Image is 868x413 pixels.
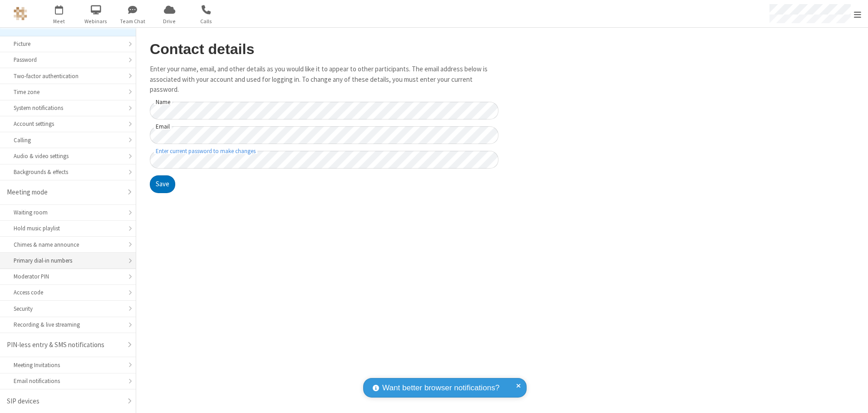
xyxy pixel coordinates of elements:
div: Two-factor authentication [14,72,122,80]
div: Time zone [14,88,122,96]
div: System notifications [14,104,122,112]
div: Picture [14,40,122,48]
button: Save [150,175,175,194]
h2: Contact details [150,41,498,57]
div: Recording & live streaming [14,320,122,329]
div: Backgrounds & effects [14,168,122,176]
div: Chimes & name announce [14,240,122,249]
div: Email notifications [14,377,122,385]
div: PIN-less entry & SMS notifications [7,340,122,350]
div: Meeting Invitations [14,361,122,369]
div: Hold music playlist [14,224,122,233]
div: Access code [14,288,122,297]
span: Webinars [79,17,113,25]
span: Drive [153,17,187,25]
div: Waiting room [14,208,122,217]
img: QA Selenium DO NOT DELETE OR CHANGE [14,7,27,20]
span: Team Chat [116,17,150,25]
span: Calls [189,17,223,25]
div: Account settings [14,119,122,128]
p: Enter your name, email, and other details as you would like it to appear to other participants. T... [150,64,498,95]
input: Name [150,102,498,119]
div: SIP devices [7,396,122,407]
div: Audio & video settings [14,152,122,160]
span: Meet [42,17,76,25]
div: Moderator PIN [14,272,122,281]
span: Want better browser notifications? [382,382,499,394]
div: Security [14,304,122,313]
div: Calling [14,136,122,144]
div: Password [14,55,122,64]
div: Meeting mode [7,187,122,198]
input: Enter current password to make changes [150,151,498,169]
div: Primary dial-in numbers [14,256,122,265]
input: Email [150,126,498,144]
